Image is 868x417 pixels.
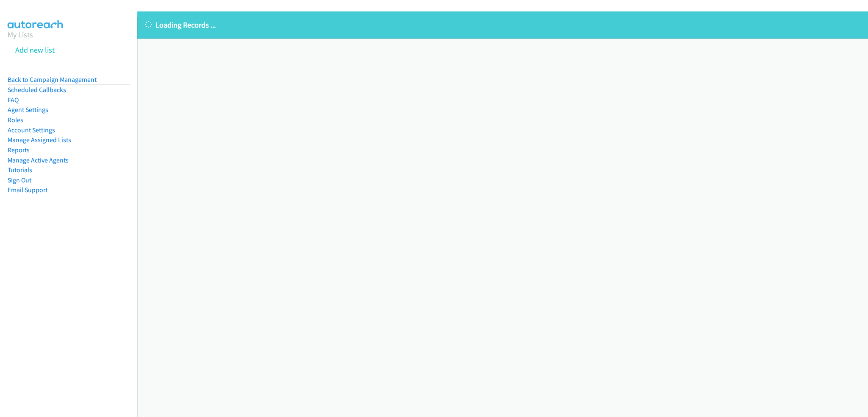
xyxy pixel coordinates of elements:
a: Add new list [15,45,55,55]
a: Account Settings [8,126,55,134]
a: Agent Settings [8,106,48,114]
a: Manage Active Agents [8,156,69,164]
a: Roles [8,116,23,124]
p: Loading Records ... [145,19,860,31]
a: My Lists [8,30,33,39]
a: FAQ [8,96,19,104]
a: Manage Assigned Lists [8,136,71,144]
a: Sign Out [8,176,31,184]
a: Reports [8,146,30,154]
a: Back to Campaign Management [8,76,97,84]
a: Tutorials [8,166,32,174]
a: Email Support [8,186,47,194]
a: Scheduled Callbacks [8,86,66,94]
